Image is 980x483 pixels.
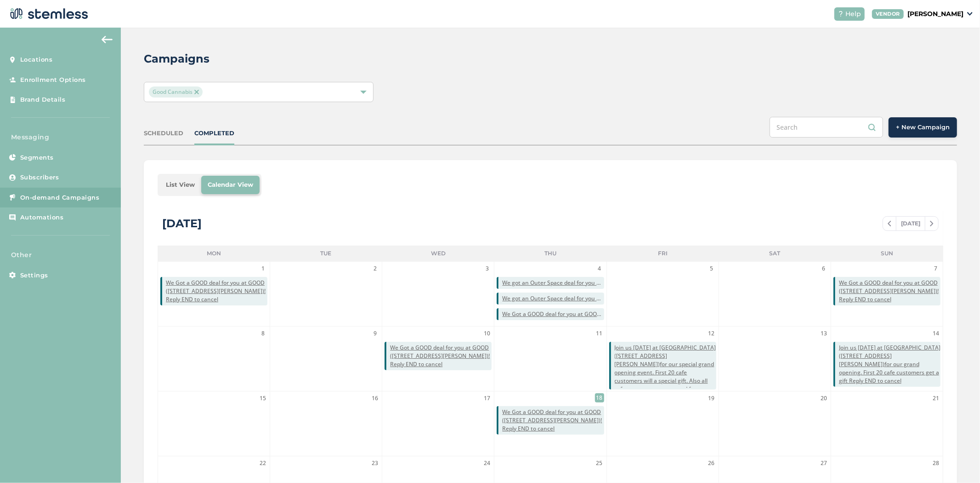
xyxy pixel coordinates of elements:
[20,75,86,85] span: Enrollment Options
[20,173,59,182] span: Subscribers
[494,246,606,261] li: Thu
[20,193,100,202] span: On-demand Campaigns
[907,9,963,19] p: [PERSON_NAME]
[390,344,492,368] span: We Got a GOOD deal for you at GOOD ([STREET_ADDRESS][PERSON_NAME])! Reply END to cancel
[819,459,828,468] span: 27
[20,95,66,104] span: Brand Details
[20,153,54,162] span: Segments
[270,246,382,261] li: Tue
[201,176,260,194] li: Calendar View
[930,221,934,226] img: icon-chevron-right-bae969c5.svg
[595,329,604,338] span: 11
[149,86,203,98] span: Good Cannabis
[888,221,891,226] img: icon-chevron-left-b8c47ebb.svg
[258,394,267,403] span: 15
[258,264,267,273] span: 1
[719,246,831,261] li: Sat
[370,329,380,338] span: 9
[931,329,940,338] span: 14
[707,394,716,403] span: 19
[502,408,604,433] span: We Got a GOOD deal for you at GOOD ([STREET_ADDRESS][PERSON_NAME])! Reply END to cancel
[370,394,380,403] span: 16
[144,51,210,67] h2: Campaigns
[166,279,267,304] span: We Got a GOOD deal for you at GOOD ([STREET_ADDRESS][PERSON_NAME])! Reply END to cancel
[872,9,904,19] div: VENDOR
[615,344,716,418] span: Join us [DATE] at [GEOGRAPHIC_DATA] ([STREET_ADDRESS][PERSON_NAME])for our special grand opening ...
[144,129,183,138] div: SCHEDULED
[7,5,88,23] img: logo-dark-0685b13c.svg
[159,176,201,194] li: List View
[194,90,199,94] img: icon-close-accent-8a337256.svg
[194,129,234,138] div: COMPLETED
[707,329,716,338] span: 12
[896,123,950,132] span: + New Campaign
[595,393,604,402] span: 18
[258,329,267,338] span: 8
[102,36,113,43] img: icon-arrow-back-accent-c549486e.svg
[831,246,943,261] li: Sun
[20,55,53,64] span: Locations
[606,246,719,261] li: Fri
[382,246,494,261] li: Wed
[896,217,925,230] span: [DATE]
[819,329,828,338] span: 13
[838,11,844,17] img: icon-help-white-03924b79.svg
[595,264,604,273] span: 4
[482,394,492,403] span: 17
[482,459,492,468] span: 24
[845,9,861,19] span: Help
[819,264,828,273] span: 6
[707,459,716,468] span: 26
[931,264,940,273] span: 7
[258,459,267,468] span: 22
[931,394,940,403] span: 21
[595,459,604,468] span: 25
[502,279,604,287] span: We got an Outer Space deal for you at GOOD ([STREET_ADDRESS][PERSON_NAME]) from 3-6pm Reply END t...
[889,117,957,138] button: + New Campaign
[370,264,380,273] span: 2
[158,246,270,261] li: Mon
[20,271,48,280] span: Settings
[839,279,940,304] span: We Got a GOOD deal for you at GOOD ([STREET_ADDRESS][PERSON_NAME])! Reply END to cancel
[162,215,202,232] div: [DATE]
[931,459,940,468] span: 28
[482,329,492,338] span: 10
[967,12,973,16] img: icon_down-arrow-small-66adaf34.svg
[482,264,492,273] span: 3
[934,439,980,483] iframe: Chat Widget
[770,117,883,138] input: Search
[839,344,940,385] span: Join us [DATE] at [GEOGRAPHIC_DATA] ([STREET_ADDRESS][PERSON_NAME])for our grand opening. First 2...
[819,394,828,403] span: 20
[707,264,716,273] span: 5
[502,310,604,318] span: We Got a GOOD deal for you at GOOD ([STREET_ADDRESS][PERSON_NAME])! Reply END to cancel
[370,459,380,468] span: 23
[502,294,604,303] span: We got an Outer Space deal for you at GOOD ([STREET_ADDRESS][PERSON_NAME]) from 3-6pm Reply END t...
[20,213,64,222] span: Automations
